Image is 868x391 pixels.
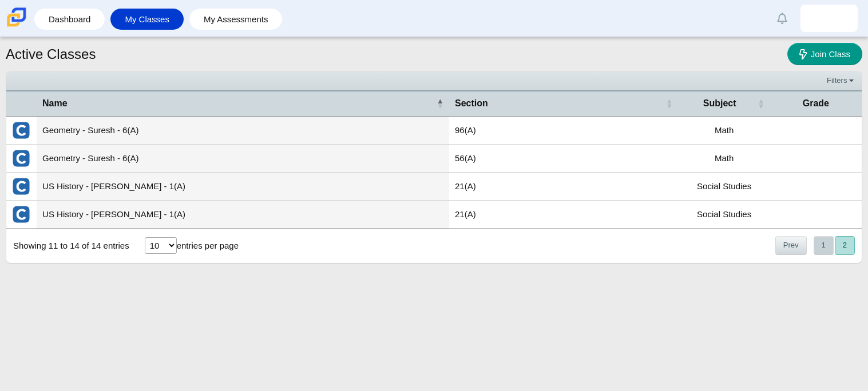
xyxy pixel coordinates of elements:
label: entries per page [177,241,239,250]
button: 2 [835,236,855,255]
a: Filters [824,75,859,86]
span: Section : Activate to sort [666,98,673,109]
img: External class connected through Clever [12,121,30,139]
img: External class connected through Clever [12,205,30,224]
a: Dashboard [40,9,99,30]
span: Subject : Activate to sort [758,98,764,109]
td: Math [679,117,770,145]
span: Subject [684,97,755,110]
h1: Active Classes [6,45,96,64]
td: 56(A) [449,145,679,173]
td: US History - [PERSON_NAME] - 1(A) [37,173,449,201]
a: Carmen School of Science & Technology [5,21,29,31]
td: Geometry - Suresh - 6(A) [37,117,449,145]
img: Carmen School of Science & Technology [5,5,29,29]
td: 96(A) [449,117,679,145]
span: Section [455,97,664,110]
span: Name [42,97,434,110]
td: Social Studies [679,201,770,229]
span: Grade [776,97,856,110]
img: External class connected through Clever [12,149,30,167]
a: Alerts [770,6,795,31]
td: 21(A) [449,173,679,201]
nav: pagination [774,236,855,255]
a: My Assessments [195,9,277,30]
a: My Classes [116,9,178,30]
span: Name : Activate to invert sorting [437,98,443,109]
a: Join Class [787,43,862,65]
div: Showing 11 to 14 of 14 entries [6,229,129,263]
td: Geometry - Suresh - 6(A) [37,145,449,173]
td: Social Studies [679,173,770,201]
a: yangel.febuscaban.OwashC [800,5,858,32]
img: yangel.febuscaban.OwashC [820,9,838,27]
button: Previous [775,236,807,255]
img: External class connected through Clever [12,177,30,195]
button: 1 [814,236,834,255]
td: US History - [PERSON_NAME] - 1(A) [37,201,449,229]
td: 21(A) [449,201,679,229]
span: Join Class [811,49,850,59]
td: Math [679,145,770,173]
